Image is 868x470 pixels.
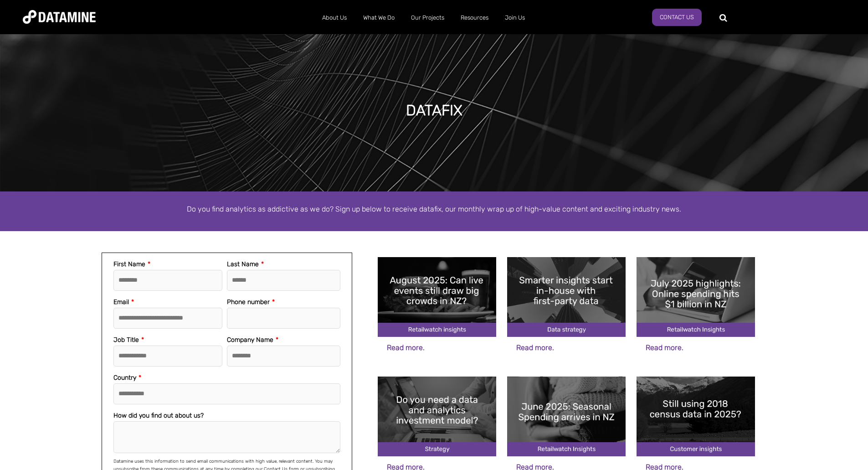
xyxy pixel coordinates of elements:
[113,260,145,268] span: First Name
[646,343,683,352] a: Read more.
[652,9,702,26] a: Contact Us
[113,412,204,419] span: How did you find out about us?
[497,6,533,30] a: Join Us
[406,100,462,120] h1: DATAFIX
[314,6,355,30] a: About Us
[227,298,270,306] span: Phone number
[113,336,139,344] span: Job Title
[23,10,96,24] img: Datamine
[355,6,403,30] a: What We Do
[227,336,273,344] span: Company Name
[113,298,129,306] span: Email
[516,343,554,352] a: Read more.
[227,260,259,268] span: Last Name
[403,6,452,30] a: Our Projects
[113,374,136,382] span: Country
[387,343,425,352] a: Read more.
[452,6,497,30] a: Resources
[175,203,694,215] p: Do you find analytics as addictive as we do? Sign up below to receive datafix, our monthly wrap u...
